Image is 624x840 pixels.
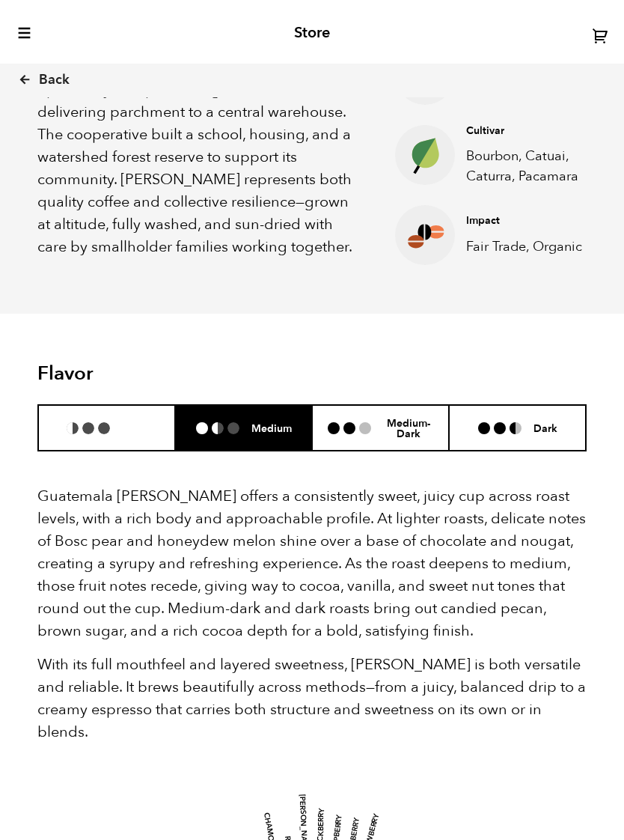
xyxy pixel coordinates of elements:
button: toggle-mobile-menu [15,25,32,40]
p: Fair Trade, Organic [466,237,608,257]
p: Bourbon, Catuai, Caturra, Pacamara [466,146,608,186]
h6: Medium [251,421,292,434]
h2: Flavor [37,362,221,386]
h4: Impact [466,213,608,228]
h6: Dark [533,421,557,434]
span: Back [39,71,70,89]
h2: Store [294,24,330,42]
p: Guatemala [PERSON_NAME] offers a consistently sweet, juicy cup across roast levels, with a rich b... [37,485,587,642]
h6: Light [122,421,147,434]
h4: Cultivar [466,124,608,139]
h6: Medium-Dark [383,416,433,439]
p: With its full mouthfeel and layered sweetness, [PERSON_NAME] is both versatile and reliable. It b... [37,654,587,743]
